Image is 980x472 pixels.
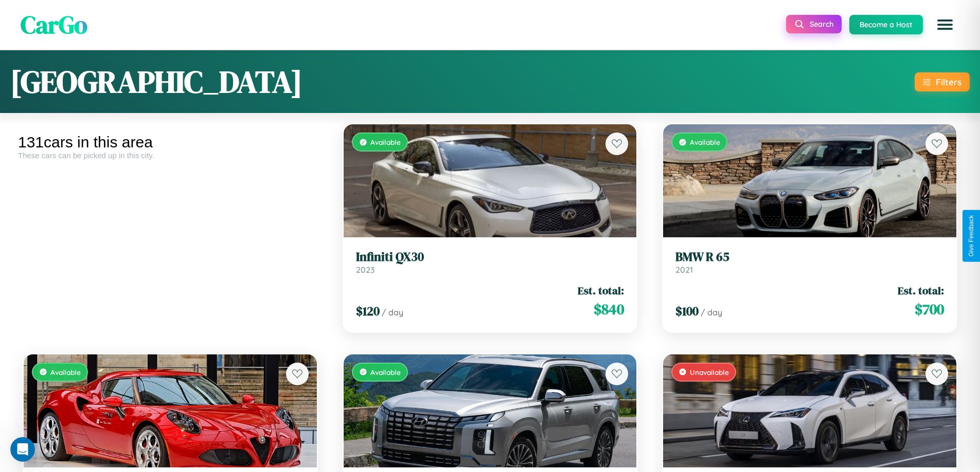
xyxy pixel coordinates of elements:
span: $ 700 [915,299,944,319]
a: BMW R 652021 [675,250,944,275]
iframe: Intercom live chat [10,437,35,462]
button: Search [786,15,842,33]
span: Available [370,138,401,146]
div: Give Feedback [968,215,975,257]
span: Unavailable [690,368,729,376]
span: $ 100 [675,303,699,319]
span: Est. total: [898,283,944,298]
a: Infiniti QX302023 [356,250,625,275]
span: Search [810,20,833,29]
h1: [GEOGRAPHIC_DATA] [10,61,302,103]
h3: Infiniti QX30 [356,250,625,265]
button: Filters [915,72,970,91]
button: Open menu [931,10,959,39]
span: Available [690,138,720,146]
span: Available [370,368,401,376]
span: / day [382,307,403,317]
div: These cars can be picked up in this city. [18,151,323,160]
span: Est. total: [578,283,624,298]
div: 131 cars in this area [18,134,323,151]
span: / day [701,307,722,317]
span: CarGo [21,8,87,42]
span: Available [50,368,81,376]
span: 2021 [675,265,693,275]
div: Filters [936,77,961,87]
span: 2023 [356,265,375,275]
button: Become a Host [849,15,923,34]
h3: BMW R 65 [675,250,944,265]
span: $ 120 [356,303,380,319]
span: $ 840 [594,299,624,319]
